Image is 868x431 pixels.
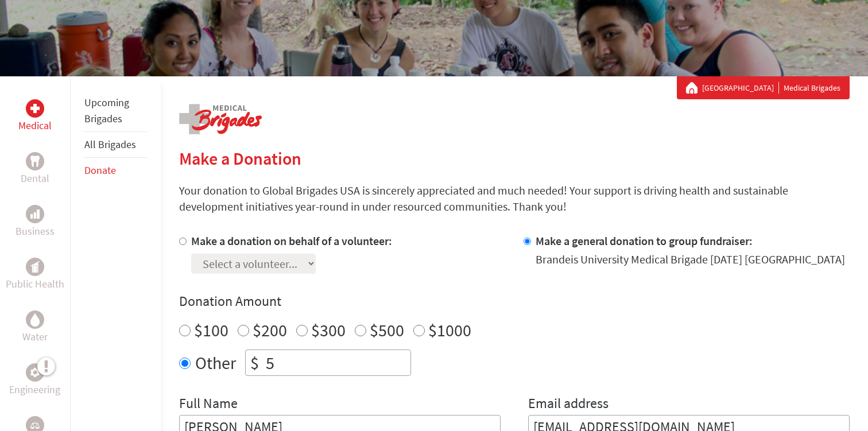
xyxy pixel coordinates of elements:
[528,394,609,415] label: Email address
[22,329,48,345] p: Water
[9,363,60,398] a: EngineeringEngineering
[30,313,40,326] img: Water
[179,148,850,169] h2: Make a Donation
[84,96,129,125] a: Upcoming Brigades
[179,292,850,310] h4: Donation Amount
[253,319,287,341] label: $200
[6,276,64,292] p: Public Health
[195,350,236,376] label: Other
[84,132,147,158] li: All Brigades
[179,394,238,415] label: Full Name
[30,156,40,166] img: Dental
[702,82,779,94] a: [GEOGRAPHIC_DATA]
[30,368,40,377] img: Engineering
[311,319,346,341] label: $300
[15,205,55,239] a: BusinessBusiness
[30,261,40,273] img: Public Health
[536,251,845,267] div: Brandeis University Medical Brigade [DATE] [GEOGRAPHIC_DATA]
[84,158,147,183] li: Donate
[263,350,410,375] input: Enter Amount
[9,382,60,398] p: Engineering
[84,138,136,151] a: All Brigades
[191,234,392,248] label: Make a donation on behalf of a volunteer:
[370,319,404,341] label: $500
[536,234,753,248] label: Make a general donation to group fundraiser:
[179,183,850,215] p: Your donation to Global Brigades USA is sincerely appreciated and much needed! Your support is dr...
[30,422,40,429] img: Legal Empowerment
[179,104,262,134] img: logo-medical.png
[26,258,44,276] div: Public Health
[26,205,44,223] div: Business
[26,152,44,170] div: Dental
[428,319,471,341] label: $1000
[18,118,52,134] p: Medical
[194,319,228,341] label: $100
[6,258,64,292] a: Public HealthPublic Health
[30,104,40,113] img: Medical
[22,310,48,345] a: WaterWater
[246,350,263,375] div: $
[15,223,55,239] p: Business
[30,209,40,219] img: Business
[26,310,44,329] div: Water
[18,99,52,134] a: MedicalMedical
[686,82,840,94] div: Medical Brigades
[26,99,44,118] div: Medical
[26,363,44,382] div: Engineering
[84,90,147,132] li: Upcoming Brigades
[84,164,116,177] a: Donate
[21,152,49,187] a: DentalDental
[21,170,49,187] p: Dental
